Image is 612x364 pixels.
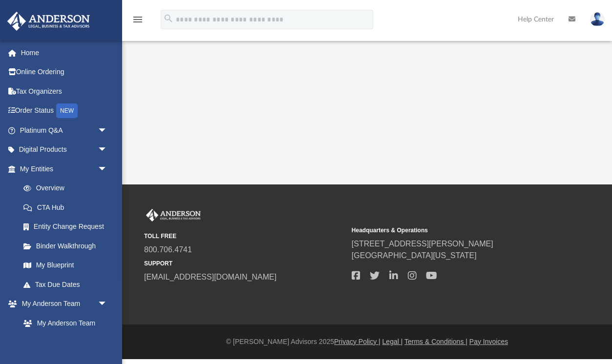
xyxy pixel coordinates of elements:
[590,12,605,26] img: User Pic
[7,43,122,62] a: Home
[122,337,612,347] div: © [PERSON_NAME] Advisors 2025
[98,121,117,141] span: arrow_drop_down
[4,12,93,31] img: Anderson Advisors Platinum Portal
[98,294,117,314] span: arrow_drop_down
[7,140,122,160] a: Digital Productsarrow_drop_down
[7,159,122,179] a: My Entitiesarrow_drop_down
[56,103,78,118] div: NEW
[352,226,552,235] small: Headquarters & Operations
[352,251,477,260] a: [GEOGRAPHIC_DATA][US_STATE]
[14,198,122,217] a: CTA Hub
[7,81,122,101] a: Tax Organizers
[7,101,122,121] a: Order StatusNEW
[144,259,345,268] small: SUPPORT
[7,121,122,140] a: Platinum Q&Aarrow_drop_down
[7,62,122,82] a: Online Ordering
[469,338,508,345] a: Pay Invoices
[14,179,122,198] a: Overview
[14,313,112,333] a: My Anderson Team
[163,13,174,24] i: search
[144,245,192,254] a: 800.706.4741
[14,236,122,256] a: Binder Walkthrough
[144,232,345,241] small: TOLL FREE
[14,275,122,294] a: Tax Due Dates
[98,159,117,179] span: arrow_drop_down
[14,217,122,237] a: Entity Change Request
[334,338,380,345] a: Privacy Policy |
[404,338,467,345] a: Terms & Conditions |
[132,14,144,25] i: menu
[352,240,493,248] a: [STREET_ADDRESS][PERSON_NAME]
[382,338,403,345] a: Legal |
[132,19,144,25] a: menu
[14,256,117,275] a: My Blueprint
[7,294,117,314] a: My Anderson Teamarrow_drop_down
[144,273,276,281] a: [EMAIL_ADDRESS][DOMAIN_NAME]
[98,140,117,160] span: arrow_drop_down
[144,209,203,222] img: Anderson Advisors Platinum Portal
